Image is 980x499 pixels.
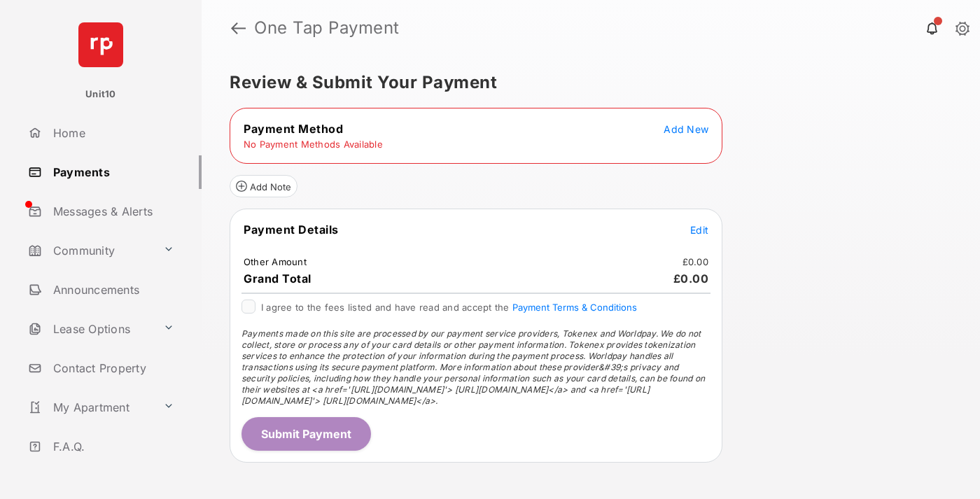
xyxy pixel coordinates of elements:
[22,234,157,267] a: Community
[673,272,709,286] span: £0.00
[22,273,202,307] a: Announcements
[85,87,116,101] p: Unit10
[244,223,339,237] span: Payment Details
[241,328,705,406] span: Payments made on this site are processed by our payment service providers, Tokenex and Worldpay. ...
[690,224,708,236] span: Edit
[664,122,708,136] button: Add New
[243,138,384,150] td: No Payment Methods Available
[512,302,637,313] button: I agree to the fees listed and have read and accept the
[22,391,157,424] a: My Apartment
[261,302,637,313] span: I agree to the fees listed and have read and accept the
[664,123,708,135] span: Add New
[230,74,941,91] h5: Review & Submit Your Payment
[241,417,371,451] button: Submit Payment
[22,155,202,189] a: Payments
[22,351,202,385] a: Contact Property
[243,255,307,268] td: Other Amount
[230,175,297,197] button: Add Note
[244,272,311,286] span: Grand Total
[22,312,157,346] a: Lease Options
[22,195,202,228] a: Messages & Alerts
[22,116,202,150] a: Home
[682,255,709,268] td: £0.00
[22,430,202,463] a: F.A.Q.
[690,223,708,237] button: Edit
[254,20,400,36] strong: One Tap Payment
[78,22,123,67] img: svg+xml;base64,PHN2ZyB4bWxucz0iaHR0cDovL3d3dy53My5vcmcvMjAwMC9zdmciIHdpZHRoPSI2NCIgaGVpZ2h0PSI2NC...
[244,122,343,136] span: Payment Method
